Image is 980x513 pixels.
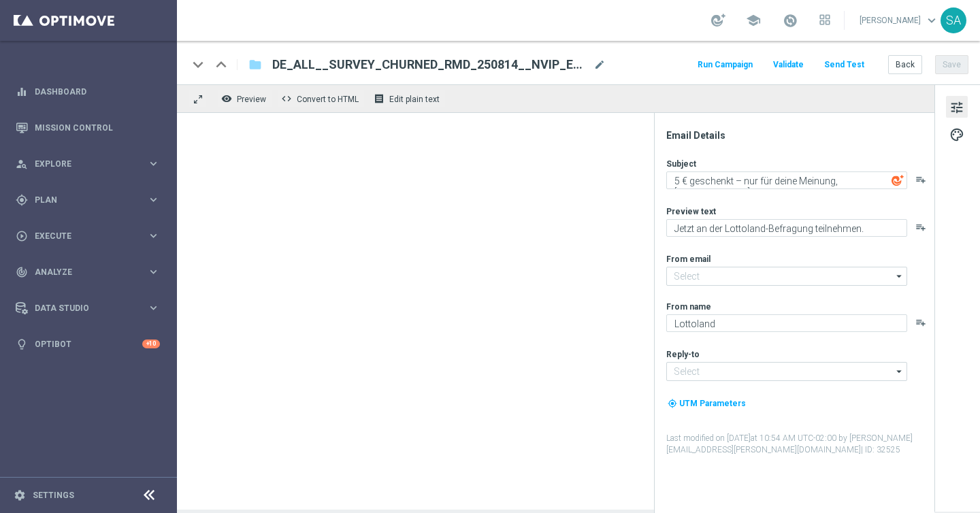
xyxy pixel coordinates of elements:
i: keyboard_arrow_right [147,301,160,314]
button: lightbulb Optibot +10 [15,339,161,350]
span: UTM Parameters [679,399,746,408]
div: SA [941,7,966,33]
button: playlist_add [915,174,926,185]
span: palette [949,126,964,144]
button: Send Test [822,56,866,74]
span: Data Studio [35,304,147,312]
button: tune [946,96,968,118]
span: Convert to HTML [297,95,359,104]
i: person_search [16,158,28,170]
button: Back [888,55,922,74]
i: arrow_drop_down [893,267,906,285]
i: receipt [374,93,385,104]
i: settings [14,489,26,501]
button: my_location UTM Parameters [666,396,747,411]
span: Validate [773,60,804,69]
span: mode_edit [593,59,606,71]
div: Mission Control [16,110,160,146]
span: Preview [237,95,266,104]
button: remove_red_eye Preview [218,90,272,107]
div: Execute [16,230,147,242]
button: Run Campaign [696,56,755,74]
button: Data Studio keyboard_arrow_right [15,303,161,314]
span: Analyze [35,268,147,276]
span: Explore [35,160,147,168]
button: track_changes Analyze keyboard_arrow_right [15,267,161,278]
button: Validate [771,56,806,74]
i: keyboard_arrow_right [147,229,160,242]
i: folder [248,56,262,73]
span: keyboard_arrow_down [924,13,939,28]
a: Optibot [35,326,142,362]
span: code [281,93,292,104]
label: Reply-to [666,349,700,360]
i: play_circle_outline [16,230,28,242]
button: palette [946,123,968,145]
div: +10 [142,340,160,348]
input: Select [666,267,907,286]
div: Explore [16,158,147,170]
span: Plan [35,196,147,204]
label: From name [666,301,711,312]
i: lightbulb [16,338,28,350]
i: equalizer [16,86,28,98]
button: equalizer Dashboard [15,86,161,97]
div: Dashboard [16,73,160,110]
span: school [746,13,761,28]
button: code Convert to HTML [278,90,365,107]
button: folder [247,54,263,76]
i: remove_red_eye [221,93,232,104]
a: Mission Control [35,110,160,146]
a: [PERSON_NAME]keyboard_arrow_down [858,10,941,31]
i: keyboard_arrow_right [147,265,160,278]
i: keyboard_arrow_right [147,157,160,170]
i: gps_fixed [16,194,28,206]
div: Analyze [16,266,147,278]
a: Dashboard [35,73,160,110]
i: arrow_drop_down [893,363,906,380]
i: track_changes [16,266,28,278]
i: my_location [668,399,677,408]
span: Execute [35,232,147,240]
span: tune [949,99,964,116]
button: gps_fixed Plan keyboard_arrow_right [15,195,161,205]
label: Preview text [666,206,716,217]
button: play_circle_outline Execute keyboard_arrow_right [15,231,161,242]
div: Email Details [666,129,933,142]
button: receipt Edit plain text [370,90,446,107]
button: playlist_add [915,222,926,233]
input: Select [666,362,907,381]
div: Data Studio [16,302,147,314]
img: optiGenie.svg [892,174,904,186]
a: Settings [33,491,74,499]
span: Edit plain text [389,95,440,104]
span: DE_ALL__SURVEY_CHURNED_RMD_250814__NVIP_EMA_SER_MIX [272,56,588,73]
label: Subject [666,159,696,169]
i: keyboard_arrow_right [147,193,160,206]
button: Mission Control [15,122,161,133]
div: Plan [16,194,147,206]
label: From email [666,254,710,265]
button: playlist_add [915,317,926,328]
button: person_search Explore keyboard_arrow_right [15,159,161,169]
button: Save [935,55,968,74]
label: Last modified on [DATE] at 10:54 AM UTC-02:00 by [PERSON_NAME][EMAIL_ADDRESS][PERSON_NAME][DOMAIN... [666,433,933,456]
span: | ID: 32525 [861,445,900,454]
div: Optibot [16,326,160,362]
